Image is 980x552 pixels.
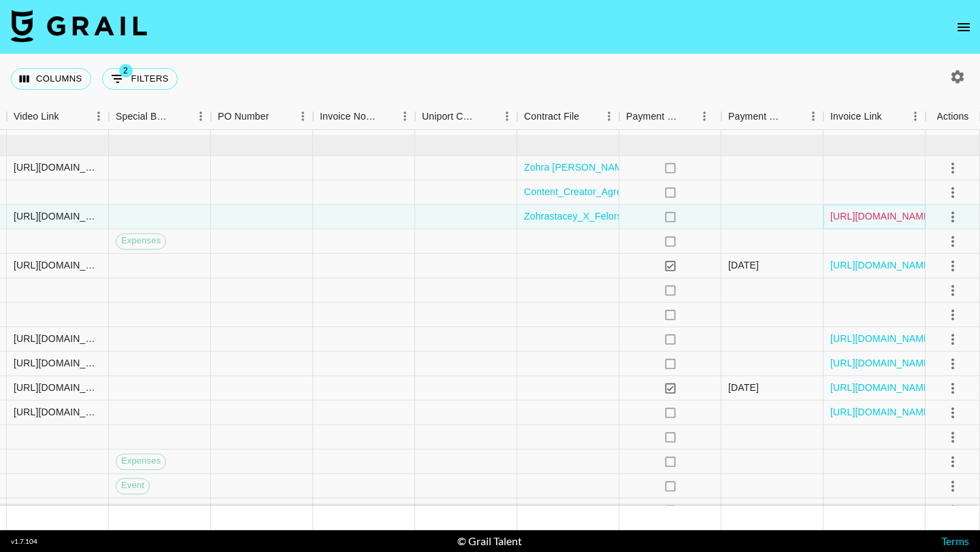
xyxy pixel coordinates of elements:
div: https://www.tiktok.com/@alrightlilly/video/7540330179609038102?is_from_webapp=1&sender_device=pc&... [14,117,101,131]
button: Menu [395,106,415,126]
div: PO Number [211,103,313,130]
div: Invoice Notes [320,103,376,130]
button: Menu [88,106,109,126]
button: select merge strategy [941,352,964,375]
a: [URL][DOMAIN_NAME] [830,504,933,517]
div: Payment Sent [626,103,679,130]
div: 19/09/2025 [728,504,759,517]
a: Content_Creator_Agreement_(Teá_Akin_and_LOré.pdf [524,186,762,199]
button: Sort [376,107,395,126]
div: Actions [926,103,980,130]
div: https://www.instagram.com/reel/DOodw4vD6OS/?igsh=MTRlZXp3ajByZHRnaw%3D%3D [14,357,101,370]
button: Menu [599,106,619,126]
div: Video Link [14,103,59,130]
div: Contract File [517,103,619,130]
div: 22/09/2025 [728,259,759,273]
button: select merge strategy [941,377,964,400]
div: Invoice Link [823,103,926,130]
button: Select columns [11,68,91,90]
button: Menu [191,106,211,126]
button: Sort [171,107,191,126]
a: [URL][DOMAIN_NAME] [830,381,933,395]
button: Menu [905,106,926,126]
a: Zohra [PERSON_NAME] Energy TT [DATE].pdf [524,161,730,175]
button: Menu [293,106,313,126]
button: select merge strategy [941,450,964,473]
button: Sort [579,107,598,126]
button: Sort [59,107,78,126]
button: select merge strategy [941,475,964,498]
div: Payment Sent [619,103,721,130]
button: Menu [497,106,517,126]
span: 2 [119,64,133,77]
button: Sort [784,107,803,126]
button: select merge strategy [941,303,964,326]
button: select merge strategy [941,426,964,449]
button: Sort [679,107,698,126]
div: Special Booking Type [116,103,171,130]
button: select merge strategy [941,499,964,522]
button: select merge strategy [941,230,964,253]
div: PO Number [218,103,269,130]
div: 04/09/2025 [728,117,759,131]
a: [URL][DOMAIN_NAME] [830,259,933,273]
a: Terms [941,534,969,547]
button: select merge strategy [941,254,964,277]
button: select merge strategy [941,401,964,424]
button: select merge strategy [941,181,964,204]
button: Sort [269,107,288,126]
button: Menu [803,106,823,126]
div: Actions [937,103,969,130]
div: © Grail Talent [457,534,522,548]
div: 11/09/2025 [728,381,759,395]
button: select merge strategy [941,279,964,302]
div: Invoice Link [830,103,882,130]
a: [URL][DOMAIN_NAME] [830,357,933,370]
button: Show filters [102,68,178,90]
button: Sort [478,107,497,126]
div: v 1.7.104 [11,537,37,546]
button: open drawer [950,14,977,41]
button: Menu [694,106,715,126]
div: https://www.tiktok.com/@xoxoteakin/video/7550764649612889374?is_from_webapp=1&sender_device=pc&we... [14,259,101,273]
a: Zohrastacey_X_Felorshop_By_Maryam_Agreement Signed.pdf [524,210,798,224]
span: Expenses [116,235,165,248]
button: select merge strategy [941,328,964,351]
button: select merge strategy [941,156,964,179]
button: select merge strategy [941,112,964,135]
div: https://www.tiktok.com/@kofiandsam/video/7553985298686807303?is_from_webapp=1&sender_device=pc&we... [14,406,101,419]
a: [URL][DOMAIN_NAME] [830,210,933,224]
div: Invoice Notes [313,103,415,130]
div: https://www.tiktok.com/@marktakeoverr/video/7547840354347748639?is_from_webapp=1&sender_device=pc... [14,381,101,395]
a: [URL][DOMAIN_NAME] [830,406,933,419]
img: Grail Talent [11,10,147,42]
div: Payment Sent Date [721,103,823,130]
div: https://www.tiktok.com/@zohrastacey/video/7550480939797892370?is_from_webapp=1&sender_device=pc&w... [14,161,101,175]
div: Contract File [524,103,579,130]
span: Event [116,480,149,493]
a: [URL][DOMAIN_NAME] [830,117,933,131]
div: Video Link [7,103,109,130]
div: https://www.tiktok.com/@zohrastacey/video/7549313371015826695?is_from_webapp=1&sender_device=pc&w... [14,332,101,346]
div: Uniport Contact Email [422,103,478,130]
a: [URL][DOMAIN_NAME] [830,332,933,346]
div: Special Booking Type [109,103,211,130]
span: Expenses [116,455,165,468]
div: https://www.tiktok.com/@xoxoteakin/video/7547911153326787871?is_from_webapp=1&sender_device=pc&we... [14,504,101,517]
div: Uniport Contact Email [415,103,517,130]
div: https://www.tiktok.com/@zohrastacey/video/7553069325452610834?is_from_webapp=1&sender_device=pc&w... [14,210,101,224]
div: Payment Sent Date [728,103,784,130]
button: Sort [882,107,901,126]
button: select merge strategy [941,205,964,228]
